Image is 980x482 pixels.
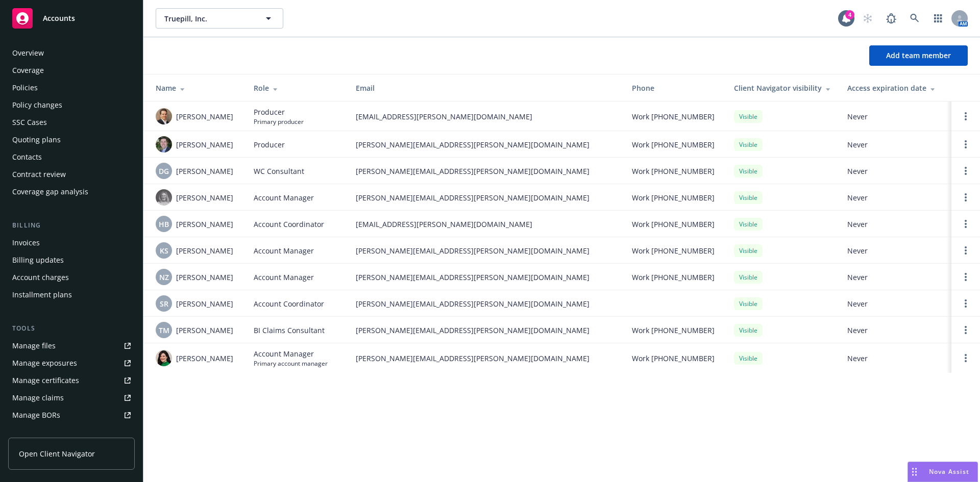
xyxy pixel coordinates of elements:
[8,372,135,389] a: Manage certificates
[734,191,763,204] div: Visible
[156,350,172,366] img: photo
[254,107,304,117] span: Producer
[156,83,237,93] div: Name
[8,407,135,423] a: Manage BORs
[12,235,40,251] div: Invoices
[156,108,172,124] img: photo
[960,218,972,230] a: Open options
[960,324,972,336] a: Open options
[904,8,925,29] a: Search
[734,218,763,231] div: Visible
[12,45,44,61] div: Overview
[176,272,233,283] span: [PERSON_NAME]
[847,166,943,176] span: Never
[632,83,718,93] div: Phone
[12,407,60,423] div: Manage BORs
[254,245,314,256] span: Account Manager
[176,219,233,230] span: [PERSON_NAME]
[43,14,75,22] span: Accounts
[847,219,943,230] span: Never
[8,149,135,165] a: Contacts
[12,184,88,200] div: Coverage gap analysis
[929,467,969,476] span: Nova Assist
[847,272,943,283] span: Never
[632,111,715,122] span: Work [PHONE_NUMBER]
[254,192,314,203] span: Account Manager
[356,83,616,93] div: Email
[159,219,169,230] span: HB
[632,166,715,176] span: Work [PHONE_NUMBER]
[8,235,135,251] a: Invoices
[734,83,831,93] div: Client Navigator visibility
[734,352,763,365] div: Visible
[156,8,283,29] button: Truepill, Inc.
[734,244,763,257] div: Visible
[176,192,233,203] span: [PERSON_NAME]
[156,136,172,153] img: photo
[734,165,763,177] div: Visible
[254,272,314,283] span: Account Manager
[8,323,135,334] div: Tools
[254,219,324,230] span: Account Coordinator
[12,166,66,183] div: Contract review
[254,166,304,176] span: WC Consultant
[734,110,763,123] div: Visible
[12,424,90,441] div: Summary of insurance
[8,355,135,371] a: Manage exposures
[176,166,233,176] span: [PERSON_NAME]
[960,191,972,204] a: Open options
[869,45,968,66] button: Add team member
[159,325,169,336] span: TM
[12,80,38,96] div: Policies
[908,462,921,481] div: Drag to move
[254,298,324,309] span: Account Coordinator
[12,132,61,148] div: Quoting plans
[356,192,616,203] span: [PERSON_NAME][EMAIL_ADDRESS][PERSON_NAME][DOMAIN_NAME]
[12,114,47,131] div: SSC Cases
[960,244,972,257] a: Open options
[908,462,978,482] button: Nova Assist
[356,325,616,336] span: [PERSON_NAME][EMAIL_ADDRESS][PERSON_NAME][DOMAIN_NAME]
[960,297,972,310] a: Open options
[12,269,69,286] div: Account charges
[356,245,616,256] span: [PERSON_NAME][EMAIL_ADDRESS][PERSON_NAME][DOMAIN_NAME]
[847,298,943,309] span: Never
[356,298,616,309] span: [PERSON_NAME][EMAIL_ADDRESS][PERSON_NAME][DOMAIN_NAME]
[845,10,854,19] div: 4
[8,252,135,268] a: Billing updates
[8,390,135,406] a: Manage claims
[8,424,135,441] a: Summary of insurance
[156,189,172,206] img: photo
[8,4,135,33] a: Accounts
[632,192,715,203] span: Work [PHONE_NUMBER]
[12,355,77,371] div: Manage exposures
[8,269,135,286] a: Account charges
[254,83,339,93] div: Role
[176,111,233,122] span: [PERSON_NAME]
[8,45,135,61] a: Overview
[12,252,64,268] div: Billing updates
[356,353,616,364] span: [PERSON_NAME][EMAIL_ADDRESS][PERSON_NAME][DOMAIN_NAME]
[356,111,616,122] span: [EMAIL_ADDRESS][PERSON_NAME][DOMAIN_NAME]
[12,97,62,113] div: Policy changes
[160,245,168,256] span: KS
[8,338,135,354] a: Manage files
[960,165,972,177] a: Open options
[8,97,135,113] a: Policy changes
[632,139,715,150] span: Work [PHONE_NUMBER]
[960,138,972,150] a: Open options
[12,390,64,406] div: Manage claims
[734,138,763,151] div: Visible
[734,324,763,337] div: Visible
[632,245,715,256] span: Work [PHONE_NUMBER]
[176,325,233,336] span: [PERSON_NAME]
[176,298,233,309] span: [PERSON_NAME]
[176,353,233,364] span: [PERSON_NAME]
[254,359,328,368] span: Primary account manager
[881,8,901,29] a: Report a Bug
[632,325,715,336] span: Work [PHONE_NUMBER]
[164,13,253,24] span: Truepill, Inc.
[356,219,616,230] span: [EMAIL_ADDRESS][PERSON_NAME][DOMAIN_NAME]
[8,80,135,96] a: Policies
